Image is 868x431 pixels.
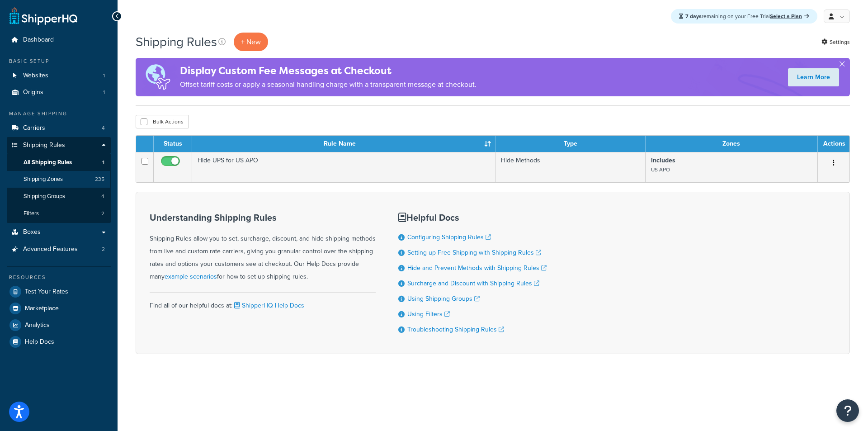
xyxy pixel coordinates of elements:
div: Shipping Rules allow you to set, surcharge, discount, and hide shipping methods from live and cus... [150,213,376,283]
td: Hide UPS for US APO [192,152,495,182]
button: Open Resource Center [836,399,859,422]
span: Dashboard [23,36,54,44]
a: Carriers 4 [7,120,111,137]
a: Dashboard [7,32,111,48]
li: Websites [7,67,111,84]
h3: Helpful Docs [398,213,547,223]
a: Test Your Rates [7,284,111,300]
a: All Shipping Rules 1 [7,154,111,171]
a: Setting up Free Shipping with Shipping Rules [407,248,541,257]
a: Using Filters [407,309,450,319]
li: All Shipping Rules [7,154,111,171]
li: Carriers [7,120,111,137]
p: + New [234,33,268,51]
th: Zones [646,136,818,152]
a: Shipping Zones 235 [7,171,111,188]
a: Shipping Rules [7,137,111,154]
li: Shipping Groups [7,188,111,205]
a: Using Shipping Groups [407,294,480,303]
div: Resources [7,274,111,281]
span: Analytics [25,322,50,329]
a: Settings [821,36,850,48]
span: 4 [102,124,105,132]
a: Boxes [7,224,111,241]
span: 2 [102,246,105,253]
a: Surcharge and Discount with Shipping Rules [407,279,539,288]
a: Help Docs [7,334,111,350]
h4: Display Custom Fee Messages at Checkout [180,63,476,78]
strong: Includes [651,156,675,165]
a: Select a Plan [770,12,809,20]
th: Status [154,136,192,152]
div: remaining on your Free Trial [671,9,817,24]
img: duties-banner-06bc72dcb5fe05cb3f9472aba00be2ae8eb53ab6f0d8bb03d382ba314ac3c341.png [136,58,180,96]
a: Hide and Prevent Methods with Shipping Rules [407,263,547,273]
span: 4 [101,193,104,200]
span: Shipping Rules [23,142,65,149]
th: Actions [818,136,849,152]
a: ShipperHQ Help Docs [232,301,304,310]
td: Hide Methods [495,152,646,182]
small: US APO [651,166,670,174]
a: Analytics [7,317,111,333]
span: Help Docs [25,338,54,346]
th: Rule Name : activate to sort column ascending [192,136,495,152]
a: Marketplace [7,300,111,317]
span: 1 [103,89,105,96]
a: Shipping Groups 4 [7,188,111,205]
span: Origins [23,89,43,96]
span: 235 [95,175,104,183]
span: Shipping Zones [24,175,63,183]
p: Offset tariff costs or apply a seasonal handling charge with a transparent message at checkout. [180,78,476,91]
a: Origins 1 [7,84,111,101]
a: Filters 2 [7,205,111,222]
span: All Shipping Rules [24,159,72,166]
div: Basic Setup [7,57,111,65]
span: Advanced Features [23,246,78,253]
a: Configuring Shipping Rules [407,232,491,242]
strong: 7 days [685,12,702,20]
th: Type [495,136,646,152]
span: Test Your Rates [25,288,68,296]
a: Troubleshooting Shipping Rules [407,325,504,334]
li: Shipping Rules [7,137,111,223]
span: 1 [103,72,105,80]
span: Filters [24,210,39,218]
span: Boxes [23,228,41,236]
a: example scenarios [165,272,217,281]
li: Advanced Features [7,241,111,258]
span: Carriers [23,124,45,132]
button: Bulk Actions [136,115,189,128]
a: Advanced Features 2 [7,241,111,258]
a: Learn More [788,68,839,86]
li: Shipping Zones [7,171,111,188]
a: Websites 1 [7,67,111,84]
span: Marketplace [25,305,59,313]
h3: Understanding Shipping Rules [150,213,376,223]
li: Origins [7,84,111,101]
h1: Shipping Rules [136,33,217,51]
li: Filters [7,205,111,222]
span: 1 [102,159,104,166]
span: 2 [101,210,104,218]
span: Shipping Groups [24,193,65,200]
div: Find all of our helpful docs at: [150,292,376,312]
div: Manage Shipping [7,110,111,118]
a: ShipperHQ Home [9,7,77,25]
span: Websites [23,72,48,80]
